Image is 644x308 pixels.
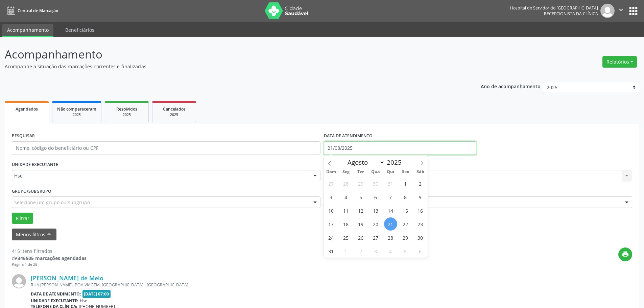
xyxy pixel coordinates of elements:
input: Year [385,158,407,167]
label: UNIDADE EXECUTANTE [12,160,58,170]
a: [PERSON_NAME] de Melo [31,274,103,282]
span: Cancelados [163,106,186,112]
input: Nome, código do beneficiário ou CPF [12,141,320,155]
span: Agosto 2, 2025 [414,177,427,190]
label: DATA DE ATENDIMENTO [324,131,373,141]
a: Central de Marcação [5,5,58,16]
img: img [12,274,26,288]
span: Agosto 14, 2025 [384,204,397,217]
select: Month [344,158,385,167]
div: 2025 [110,112,144,117]
span: Agosto 10, 2025 [325,204,338,217]
span: Agosto 11, 2025 [339,204,353,217]
span: Agosto 8, 2025 [399,190,412,204]
span: Recepcionista da clínica [544,11,598,17]
span: Agosto 30, 2025 [414,231,427,244]
span: Agosto 27, 2025 [369,231,382,244]
span: Agosto 6, 2025 [369,190,382,204]
div: Hospital do Servidor do [GEOGRAPHIC_DATA] [510,5,598,11]
span: Agosto 3, 2025 [325,190,338,204]
span: Agosto 31, 2025 [325,244,338,258]
span: Seg [338,170,353,174]
div: 415 itens filtrados [12,247,87,255]
input: Selecione um intervalo [324,141,476,155]
p: Acompanhamento [5,46,449,63]
span: Agosto 23, 2025 [414,217,427,231]
div: 2025 [57,112,96,117]
strong: 346505 marcações agendadas [18,255,87,261]
span: Hse [14,172,307,179]
span: Agosto 9, 2025 [414,190,427,204]
span: Não compareceram [57,106,96,112]
span: Agosto 18, 2025 [339,217,353,231]
button: Filtrar [12,213,33,224]
span: Setembro 3, 2025 [369,244,382,258]
span: Agosto 7, 2025 [384,190,397,204]
span: Resolvidos [116,106,137,112]
span: Setembro 5, 2025 [399,244,412,258]
span: Agosto 13, 2025 [369,204,382,217]
span: Agosto 28, 2025 [384,231,397,244]
span: Agosto 1, 2025 [399,177,412,190]
p: Ano de acompanhamento [481,82,541,90]
span: Agosto 25, 2025 [339,231,353,244]
img: img [600,4,615,18]
b: Unidade executante: [31,298,78,304]
span: Setembro 4, 2025 [384,244,397,258]
span: Agosto 5, 2025 [354,190,367,204]
button: Menos filtroskeyboard_arrow_up [12,229,56,240]
span: Setembro 2, 2025 [354,244,367,258]
a: Beneficiários [61,24,99,36]
span: Julho 29, 2025 [354,177,367,190]
button: apps [627,5,639,17]
span: Julho 30, 2025 [369,177,382,190]
span: Agosto 19, 2025 [354,217,367,231]
span: Qua [368,170,383,174]
button: Relatórios [602,56,637,68]
label: Grupo/Subgrupo [12,186,51,196]
label: PESQUISAR [12,131,35,141]
button: print [618,247,632,261]
div: Página 1 de 28 [12,262,87,267]
span: Julho 27, 2025 [325,177,338,190]
span: Sáb [413,170,428,174]
i: print [622,251,629,258]
span: Agosto 29, 2025 [399,231,412,244]
span: Agosto 21, 2025 [384,217,397,231]
span: Dom [324,170,339,174]
b: Data de atendimento: [31,291,81,297]
span: Agosto 22, 2025 [399,217,412,231]
span: Ter [353,170,368,174]
span: Agosto 26, 2025 [354,231,367,244]
span: Julho 31, 2025 [384,177,397,190]
span: Agosto 20, 2025 [369,217,382,231]
div: RUA [PERSON_NAME], BOA VIAGEM, [GEOGRAPHIC_DATA] - [GEOGRAPHIC_DATA] [31,282,531,288]
button:  [615,4,627,18]
span: Agosto 24, 2025 [325,231,338,244]
div: de [12,255,87,262]
span: Setembro 6, 2025 [414,244,427,258]
a: Acompanhamento [2,24,53,37]
p: Acompanhe a situação das marcações correntes e finalizadas [5,63,449,70]
span: Agosto 17, 2025 [325,217,338,231]
i: keyboard_arrow_up [45,231,53,238]
span: Hse [80,298,87,304]
span: Agosto 15, 2025 [399,204,412,217]
span: Central de Marcação [18,8,58,14]
span: Qui [383,170,398,174]
span: Sex [398,170,413,174]
span: [DATE] 07:00 [82,290,111,298]
i:  [617,6,625,14]
span: Agendados [16,106,38,112]
span: Selecione um grupo ou subgrupo [14,199,90,206]
span: Agosto 12, 2025 [354,204,367,217]
span: Setembro 1, 2025 [339,244,353,258]
span: Agosto 4, 2025 [339,190,353,204]
div: 2025 [157,112,191,117]
span: Agosto 16, 2025 [414,204,427,217]
span: Julho 28, 2025 [339,177,353,190]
